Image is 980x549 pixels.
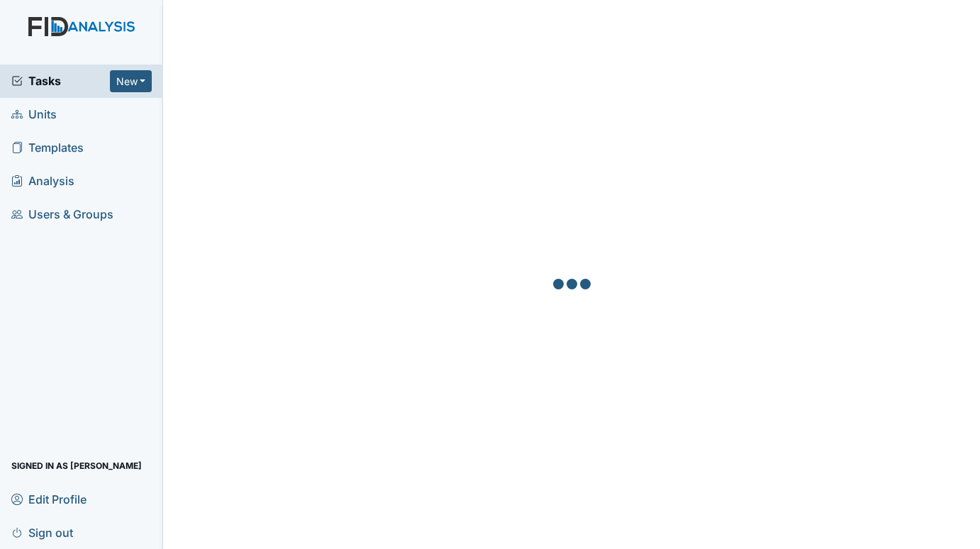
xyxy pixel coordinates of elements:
span: Units [11,104,57,126]
span: Sign out [11,521,73,543]
span: Templates [11,137,84,159]
span: Analysis [11,170,74,192]
span: Users & Groups [11,204,113,226]
button: New [110,70,152,92]
span: Signed in as [PERSON_NAME] [11,455,142,477]
span: Edit Profile [11,488,87,510]
a: Tasks [11,72,110,89]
